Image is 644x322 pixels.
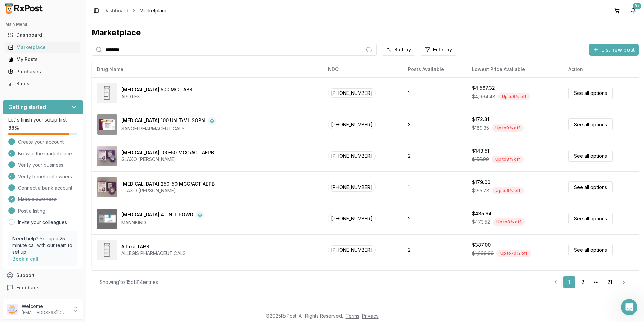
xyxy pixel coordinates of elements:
button: Sales [3,78,83,89]
span: List new post [601,46,635,54]
div: $435.64 [472,210,492,217]
span: Marketplace [140,7,168,14]
span: Post a listing [18,208,45,214]
a: 2 [577,276,589,288]
a: Purchases [5,65,80,78]
button: My Posts [3,54,83,65]
div: Up to 8 % off [498,93,530,100]
div: $179.00 [472,179,490,186]
div: Up to 8 % off [492,156,524,163]
a: Dashboard [104,7,128,14]
td: 2 [402,234,466,266]
th: Posts Available [402,61,466,77]
iframe: Intercom live chat [621,299,637,315]
span: [PHONE_NUMBER] [328,151,376,160]
div: Sales [8,80,78,87]
button: Feedback [3,281,83,294]
div: $4,567.32 [472,85,495,91]
span: [PHONE_NUMBER] [328,214,376,223]
span: [PHONE_NUMBER] [328,245,376,254]
a: See all options [568,87,613,99]
a: See all options [568,181,613,193]
a: List new post [589,47,639,54]
div: SANOFI PHARMACEUTICALS [121,125,216,132]
span: Verify your business [18,162,63,168]
img: Admelog SoloStar 100 UNIT/ML SOPN [97,114,117,135]
div: Marketplace [8,44,78,51]
div: ALLEGIS PHARMACEUTICALS [121,250,186,257]
p: [EMAIL_ADDRESS][DOMAIN_NAME] [22,310,68,315]
img: Advair Diskus 100-50 MCG/ACT AEPB [97,146,117,166]
a: Go to next page [617,276,631,288]
span: 88 % [8,125,19,131]
h3: Getting started [8,103,46,111]
td: 3 [402,109,466,140]
a: 21 [604,276,616,288]
div: MANNKIND [121,219,204,226]
th: NDC [323,61,402,77]
span: $1,290.00 [472,250,494,257]
span: [PHONE_NUMBER] [328,183,376,192]
div: Up to 70 % off [496,250,531,257]
th: Lowest Price Available [466,61,563,77]
div: GLAXO [PERSON_NAME] [121,187,215,194]
td: 2 [402,203,466,234]
div: [MEDICAL_DATA] 100 UNIT/ML SOPN [121,117,205,125]
div: [MEDICAL_DATA] 4 UNIT POWD [121,211,193,219]
button: Filter by [421,44,456,56]
span: [PHONE_NUMBER] [328,88,376,98]
a: See all options [568,118,613,130]
div: Up to 9 % off [492,124,524,132]
div: Marketplace [92,27,639,38]
td: 2 [402,140,466,171]
a: See all options [568,150,613,162]
img: RxPost Logo [3,3,46,14]
img: Altrixa TABS [97,240,117,260]
h2: Main Menu [5,22,80,27]
div: $172.31 [472,116,489,123]
p: Welcome [22,303,68,310]
img: Advair Diskus 250-50 MCG/ACT AEPB [97,177,117,197]
span: Feedback [16,284,39,291]
div: My Posts [8,56,78,63]
span: $473.52 [472,219,490,225]
a: See all options [568,244,613,256]
a: Dashboard [5,29,80,41]
div: GLAXO [PERSON_NAME] [121,156,214,163]
div: Up to 8 % off [493,218,525,226]
a: My Posts [5,53,80,65]
td: 1 [402,171,466,203]
div: [MEDICAL_DATA] 250-50 MCG/ACT AEPB [121,181,215,187]
img: Abiraterone Acetate 500 MG TABS [97,83,117,103]
a: 1 [563,276,575,288]
span: $195.78 [472,187,489,194]
p: Let's finish your setup first! [8,116,77,123]
div: [MEDICAL_DATA] 500 MG TABS [121,86,192,93]
th: Action [563,61,639,77]
button: Support [3,269,83,281]
span: Filter by [433,46,452,53]
button: Dashboard [3,30,83,41]
div: $387.00 [472,242,491,248]
div: 9+ [633,3,641,9]
p: Need help? Set up a 25 minute call with our team to set up. [12,235,73,256]
div: $143.51 [472,147,489,154]
span: Sort by [394,46,411,53]
th: Drug Name [92,61,323,77]
a: See all options [568,213,613,224]
nav: pagination [550,276,631,288]
a: Marketplace [5,41,80,53]
button: List new post [589,44,639,56]
img: Afrezza 4 UNIT POWD [97,209,117,229]
td: 26 [402,266,466,297]
a: Terms [346,313,359,319]
button: Marketplace [3,42,83,53]
a: Invite your colleagues [18,219,67,226]
span: Browse the marketplace [18,150,72,157]
div: Dashboard [8,32,78,38]
button: Purchases [3,66,83,77]
span: $4,964.48 [472,93,495,100]
a: Privacy [362,313,379,319]
div: Up to 9 % off [492,187,524,194]
a: Book a call [12,256,38,262]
